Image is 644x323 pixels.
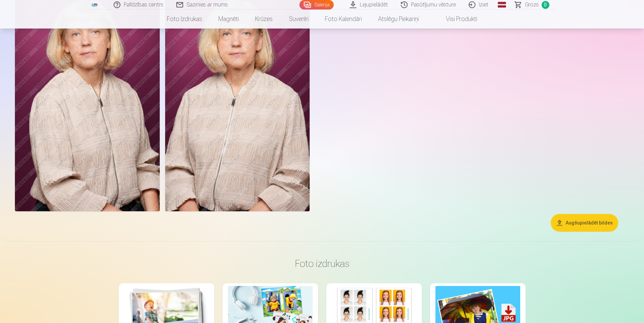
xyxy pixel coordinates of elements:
a: Magnēti [210,10,247,29]
a: Atslēgu piekariņi [370,10,427,29]
a: Foto kalendāri [317,10,370,29]
a: Visi produkti [427,10,485,29]
a: Foto izdrukas [159,10,210,29]
a: Suvenīri [281,10,317,29]
h3: Foto izdrukas [124,257,520,270]
a: Krūzes [247,10,281,29]
span: Grozs [525,1,539,9]
img: /fa1 [91,3,98,7]
button: Augšupielādēt bildes [551,214,618,232]
span: 0 [542,1,549,9]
